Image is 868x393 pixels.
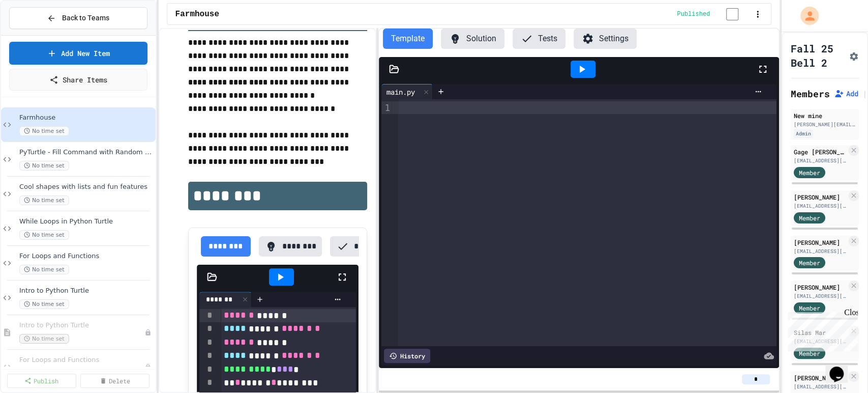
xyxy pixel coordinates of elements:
div: main.py [381,84,433,99]
button: Tests [513,29,565,49]
div: History [384,349,430,363]
a: Publish [7,374,76,388]
div: [EMAIL_ADDRESS][DOMAIN_NAME] [794,157,847,164]
div: 1 [381,101,392,114]
h2: Members [791,87,830,101]
button: Template [383,29,433,49]
span: While Loops in Python Turtle [19,217,154,226]
div: New mine [794,111,856,120]
button: Settings [574,29,637,49]
span: | [862,88,867,100]
div: [EMAIL_ADDRESS][DOMAIN_NAME] [794,383,847,390]
iframe: chat widget [825,352,858,383]
div: [EMAIL_ADDRESS][DOMAIN_NAME] [794,247,847,255]
h1: Fall 25 Bell 2 [791,41,845,70]
input: publish toggle [714,8,751,20]
div: [PERSON_NAME] [794,283,847,292]
span: Intro to Python Turtle [19,287,154,295]
span: Cool shapes with lists and fun features [19,183,154,191]
a: Delete [80,374,149,388]
span: Member [799,168,820,177]
div: Gage [PERSON_NAME] [794,147,847,156]
span: Member [799,258,820,267]
span: Intro to Python Turtle [19,321,144,330]
div: [PERSON_NAME] [794,373,847,382]
div: My Account [790,4,821,27]
div: Content is published and visible to students [677,8,751,20]
span: Farmhouse [175,8,219,20]
div: Admin [794,129,813,138]
span: Farmhouse [19,114,154,122]
span: No time set [19,230,69,240]
span: No time set [19,265,69,274]
div: [PERSON_NAME] [794,192,847,202]
div: main.py [381,87,420,97]
span: For Loops and Functions [19,356,144,364]
span: No time set [19,334,69,344]
div: [PERSON_NAME] [794,238,847,247]
button: Back to Teams [9,7,147,29]
span: For Loops and Functions [19,252,154,261]
div: [EMAIL_ADDRESS][DOMAIN_NAME] [794,292,847,300]
div: Unpublished [144,363,152,371]
a: Share Items [9,69,147,91]
span: Member [799,349,820,358]
div: [PERSON_NAME][EMAIL_ADDRESS][PERSON_NAME][DOMAIN_NAME] [794,121,856,128]
div: [EMAIL_ADDRESS][DOMAIN_NAME] [794,202,847,210]
div: Chat with us now!Close [4,4,70,65]
span: No time set [19,299,69,309]
span: No time set [19,195,69,205]
iframe: chat widget [784,308,858,351]
a: Add New Item [9,42,147,65]
button: Assignment Settings [849,49,859,62]
button: Add [834,89,858,99]
span: No time set [19,126,69,136]
span: Published [677,10,710,18]
span: PyTurtle - Fill Command with Random Number Generator [19,148,154,157]
button: Solution [441,29,504,49]
div: Unpublished [144,329,152,336]
span: No time set [19,161,69,171]
span: Back to Teams [62,13,109,23]
span: Member [799,303,820,313]
span: Member [799,213,820,222]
